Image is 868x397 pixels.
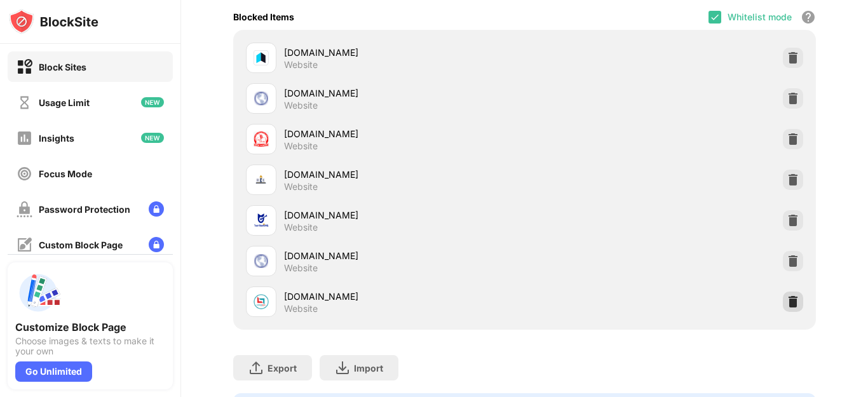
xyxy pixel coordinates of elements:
[17,237,32,253] img: customize-block-page-off.svg
[15,361,92,382] div: Go Unlimited
[17,130,32,146] img: insights-off.svg
[17,59,32,75] img: block-on.svg
[284,127,525,140] div: [DOMAIN_NAME]
[284,59,318,71] div: Website
[268,363,297,373] div: Export
[284,303,318,314] div: Website
[254,172,269,187] img: favicons
[149,201,164,217] img: lock-menu.svg
[284,290,525,303] div: [DOMAIN_NAME]
[254,294,269,309] img: favicons
[39,204,130,215] div: Password Protection
[39,168,92,179] div: Focus Mode
[284,168,525,181] div: [DOMAIN_NAME]
[149,237,164,252] img: lock-menu.svg
[254,253,269,269] img: favicons
[17,95,32,111] img: time-usage-off.svg
[254,50,269,65] img: favicons
[710,12,720,22] img: check.svg
[728,11,792,22] div: Whitelist mode
[9,9,98,34] img: logo-blocksite.svg
[39,133,74,144] div: Insights
[39,239,123,250] div: Custom Block Page
[284,86,525,100] div: [DOMAIN_NAME]
[17,166,32,182] img: focus-off.svg
[15,336,165,356] div: Choose images & texts to make it your own
[141,133,164,143] img: new-icon.svg
[39,62,86,72] div: Block Sites
[284,249,525,262] div: [DOMAIN_NAME]
[354,363,383,373] div: Import
[284,222,318,233] div: Website
[284,262,318,274] div: Website
[284,140,318,152] div: Website
[15,321,165,333] div: Customize Block Page
[15,270,61,316] img: push-custom-page.svg
[254,91,269,106] img: favicons
[17,201,32,217] img: password-protection-off.svg
[284,181,318,192] div: Website
[254,213,269,228] img: favicons
[284,46,525,59] div: [DOMAIN_NAME]
[233,11,294,22] div: Blocked Items
[254,131,269,147] img: favicons
[39,97,90,108] div: Usage Limit
[284,208,525,222] div: [DOMAIN_NAME]
[284,100,318,111] div: Website
[141,97,164,107] img: new-icon.svg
